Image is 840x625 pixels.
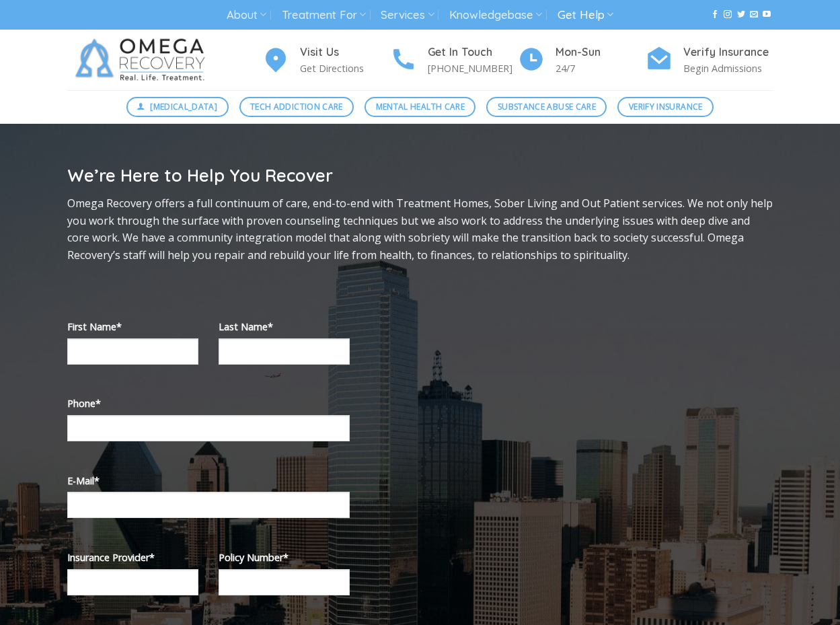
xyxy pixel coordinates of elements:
[219,319,350,334] label: Last Name*
[150,100,217,113] span: [MEDICAL_DATA]
[498,100,596,113] span: Substance Abuse Care
[558,3,613,28] a: Get Help
[67,550,198,565] label: Insurance Provider*
[428,44,518,61] h4: Get In Touch
[262,44,390,77] a: Visit Us Get Directions
[711,10,719,20] a: Follow on Facebook
[67,396,350,411] label: Phone*
[227,3,266,28] a: About
[390,44,518,77] a: Get In Touch [PHONE_NUMBER]
[556,44,646,61] h4: Mon-Sun
[556,61,646,76] p: 24/7
[763,10,771,20] a: Follow on YouTube
[300,61,390,76] p: Get Directions
[629,100,703,113] span: Verify Insurance
[683,61,773,76] p: Begin Admissions
[67,164,773,186] h2: We’re Here to Help You Recover
[300,44,390,61] h4: Visit Us
[67,319,198,334] label: First Name*
[67,195,773,264] p: Omega Recovery offers a full continuum of care, end-to-end with Treatment Homes, Sober Living and...
[646,44,773,77] a: Verify Insurance Begin Admissions
[126,97,229,117] a: [MEDICAL_DATA]
[381,3,434,28] a: Services
[67,473,350,488] label: E-Mail*
[724,10,732,20] a: Follow on Instagram
[67,30,219,90] img: Omega Recovery
[737,10,745,20] a: Follow on Twitter
[376,100,465,113] span: Mental Health Care
[250,100,343,113] span: Tech Addiction Care
[486,97,607,117] a: Substance Abuse Care
[239,97,354,117] a: Tech Addiction Care
[282,3,366,28] a: Treatment For
[750,10,758,20] a: Send us an email
[683,44,773,61] h4: Verify Insurance
[428,61,518,76] p: [PHONE_NUMBER]
[219,550,350,565] label: Policy Number*
[617,97,714,117] a: Verify Insurance
[449,3,542,28] a: Knowledgebase
[365,97,475,117] a: Mental Health Care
